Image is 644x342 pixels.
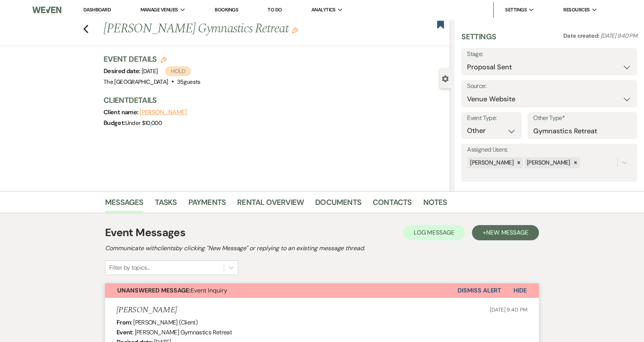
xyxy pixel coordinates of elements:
h1: Event Messages [105,225,185,241]
label: Other Type* [533,113,631,124]
img: Weven Logo [32,2,61,18]
span: 35 guests [177,78,201,86]
div: [PERSON_NAME] [468,157,515,168]
span: [DATE] 9:40 PM [490,306,528,313]
label: Assigned Users: [467,144,631,155]
span: Desired date: [104,67,142,75]
button: Hide [501,283,539,298]
h3: Settings [461,31,496,48]
span: Hold [165,66,191,76]
h3: Client Details [104,95,443,105]
label: Stage: [467,49,631,60]
h5: [PERSON_NAME] [116,305,177,315]
span: Event Inquiry [117,286,227,294]
h1: [PERSON_NAME] Gymnastics Retreat [104,20,378,38]
button: Edit [292,27,298,34]
span: [DATE] [142,67,191,75]
label: Event Type: [467,113,516,124]
a: To Do [268,6,282,13]
a: Rental Overview [237,196,304,213]
h3: Event Details [104,54,201,64]
span: Budget: [104,119,125,127]
a: Contacts [373,196,412,213]
h2: Communicate with clients by clicking "New Message" or replying to an existing message thread. [105,244,539,253]
a: Notes [423,196,447,213]
label: Source: [467,81,631,92]
strong: Unanswered Message: [117,286,191,294]
span: Client name: [104,108,140,116]
span: Settings [505,6,527,14]
a: Dashboard [83,6,111,14]
span: Hide [513,286,527,294]
button: Close lead details [442,75,449,82]
span: The [GEOGRAPHIC_DATA] [104,78,168,86]
a: Documents [315,196,361,213]
b: From [116,318,131,326]
div: Filter by topics... [109,263,150,272]
span: Log Message [414,229,454,237]
span: Under $10,000 [125,119,162,127]
span: [DATE] 9:40 PM [601,32,637,40]
div: [PERSON_NAME] [524,157,571,168]
span: New Message [486,229,528,237]
a: Payments [188,196,226,213]
span: Analytics [311,6,336,14]
a: Bookings [215,6,238,13]
span: Manage Venues [140,6,178,14]
span: Resources [563,6,590,14]
button: Unanswered Message:Event Inquiry [105,283,457,298]
b: Event [116,328,132,336]
button: Dismiss Alert [457,283,501,298]
button: [PERSON_NAME] [140,109,187,115]
a: Messages [105,196,143,213]
button: +New Message [472,225,539,240]
a: Tasks [155,196,177,213]
button: Log Message [403,225,465,240]
span: Date created: [563,32,601,40]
